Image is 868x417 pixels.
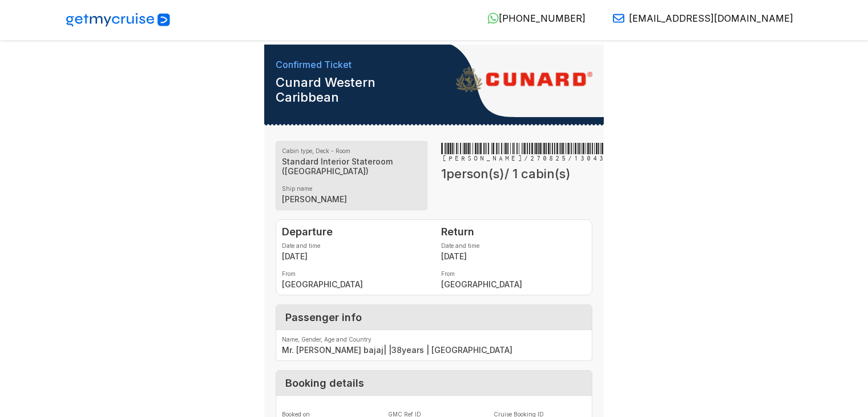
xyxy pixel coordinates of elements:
[282,336,586,343] label: Name, Gender, Age and Country
[441,226,587,238] h4: Return
[441,242,587,249] label: Date and time
[282,147,421,154] label: Cabin type, Deck - Room
[441,251,587,261] strong: [DATE]
[478,13,586,24] a: [PHONE_NUMBER]
[441,166,571,181] span: 1 person(s)/ 1 cabin(s)
[276,305,592,330] div: Passenger info
[282,242,427,249] label: Date and time
[441,279,587,289] strong: [GEOGRAPHIC_DATA]
[441,270,587,277] label: From
[282,194,421,204] strong: [PERSON_NAME]
[276,59,423,70] h6: Confirmed Ticket
[604,13,793,24] a: [EMAIL_ADDRESS][DOMAIN_NAME]
[282,185,421,192] label: Ship name
[613,13,624,24] img: Email
[282,279,427,289] strong: [GEOGRAPHIC_DATA]
[282,270,427,277] label: From
[276,75,423,105] h1: Cunard Western Caribbean
[629,13,793,24] span: [EMAIL_ADDRESS][DOMAIN_NAME]
[282,251,427,261] strong: [DATE]
[282,157,421,176] strong: Standard Interior Stateroom ([GEOGRAPHIC_DATA])
[282,226,427,238] h4: Departure
[487,13,499,24] img: WhatsApp
[499,13,586,24] span: [PHONE_NUMBER]
[282,345,586,355] strong: Mr. [PERSON_NAME] bajaj | | 38 years | [GEOGRAPHIC_DATA]
[441,141,593,164] h3: [PERSON_NAME]/270825/13043
[276,371,592,396] div: Booking details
